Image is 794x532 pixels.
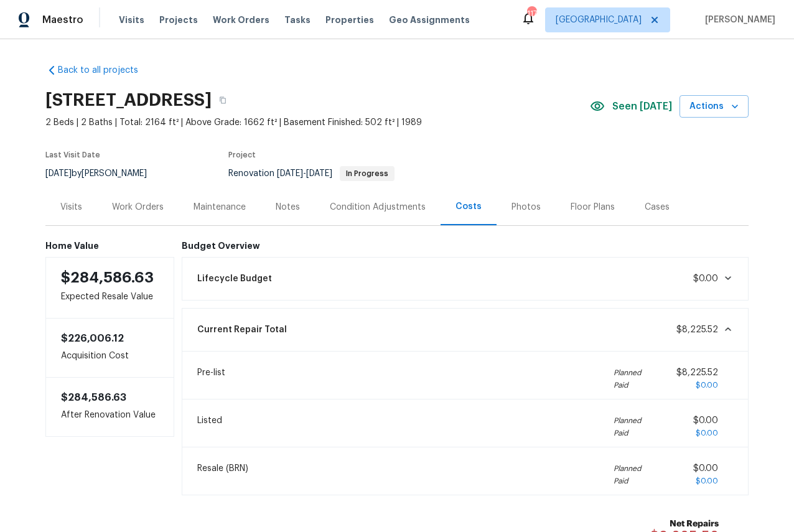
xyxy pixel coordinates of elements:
i: Planned [614,366,642,379]
div: Expected Resale Value [45,257,174,319]
span: In Progress [341,170,393,177]
span: Properties [325,14,374,26]
span: Maestro [42,14,83,26]
span: Visits [119,14,144,26]
div: Cases [645,201,670,213]
span: Current Repair Total [197,324,287,336]
i: Paid [614,475,642,487]
h6: Budget Overview [182,241,749,251]
span: [DATE] [45,169,72,178]
span: Renovation [228,169,395,178]
div: Acquisition Cost [45,319,174,377]
span: [PERSON_NAME] [700,14,775,26]
span: $226,006.12 [61,334,124,343]
i: Paid [614,427,642,439]
div: After Renovation Value [45,377,174,437]
span: Pre-list [197,366,225,391]
span: $0.00 [696,381,718,389]
span: [DATE] [277,169,303,178]
span: $8,225.52 [676,325,718,334]
div: Work Orders [112,201,164,213]
i: Planned [614,462,642,475]
span: Tasks [284,16,311,24]
i: Planned [614,414,642,427]
span: $0.00 [696,477,718,485]
span: $0.00 [693,274,718,283]
div: Condition Adjustments [330,201,426,213]
span: Geo Assignments [389,14,470,26]
h6: Home Value [45,241,174,251]
span: [GEOGRAPHIC_DATA] [556,14,642,26]
div: Costs [455,200,482,213]
span: Actions [689,99,739,114]
span: $284,586.63 [61,393,126,403]
span: $0.00 [696,429,718,437]
div: Visits [60,201,82,213]
span: - [277,169,332,178]
span: Work Orders [213,14,269,26]
span: Listed [197,414,222,439]
div: Photos [511,201,541,213]
span: Lifecycle Budget [197,273,272,285]
i: Paid [614,379,642,391]
div: by [PERSON_NAME] [45,166,162,181]
span: Seen [DATE] [612,100,672,113]
span: Resale (BRN) [197,462,248,487]
span: Projects [159,14,198,26]
span: $284,586.63 [61,270,154,285]
span: $8,225.52 [676,368,718,377]
b: Net Repairs [650,518,719,530]
span: 2 Beds | 2 Baths | Total: 2164 ft² | Above Grade: 1662 ft² | Basement Finished: 502 ft² | 1989 [45,116,590,129]
span: Last Visit Date [45,151,100,159]
button: Copy Address [212,89,234,111]
a: Back to all projects [45,64,165,77]
button: Actions [680,95,749,118]
div: Floor Plans [571,201,615,213]
span: [DATE] [306,169,332,178]
span: Project [228,151,256,159]
h2: [STREET_ADDRESS] [45,94,212,106]
div: Notes [276,201,300,213]
div: 117 [527,7,536,20]
div: Maintenance [194,201,246,213]
span: $0.00 [693,464,718,473]
span: $0.00 [693,416,718,425]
